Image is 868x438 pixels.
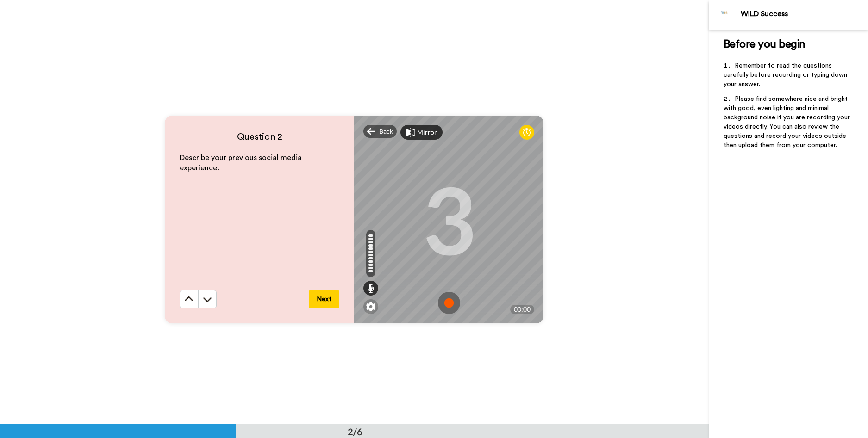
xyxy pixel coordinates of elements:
div: 00:00 [510,305,534,314]
img: Profile Image [714,4,736,26]
div: WILD Success [741,10,868,19]
div: Back [363,125,397,138]
button: Next [309,290,339,308]
div: Mirror [417,128,437,137]
span: Please find somewhere nice and bright with good, even lighting and minimal background noise if yo... [724,96,852,148]
img: ic_record_start.svg [438,292,460,314]
span: Describe your previous social media experience. [180,154,304,172]
h4: Question 2 [180,130,339,143]
span: Before you begin [724,39,806,50]
div: 3 [422,185,476,254]
span: Remember to read the questions carefully before recording or typing down your answer. [724,62,849,87]
span: Back [379,127,393,136]
img: ic_gear.svg [366,302,375,311]
div: 2/6 [333,425,377,438]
